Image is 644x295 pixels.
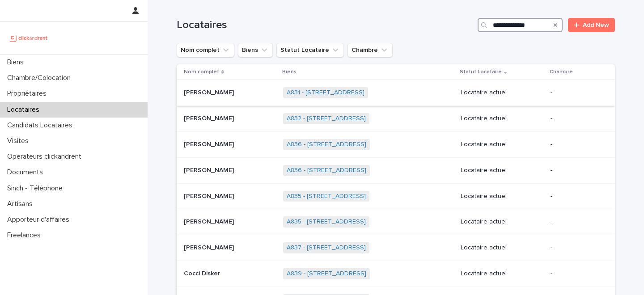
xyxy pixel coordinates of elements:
[177,235,615,261] tr: [PERSON_NAME][PERSON_NAME] A837 - [STREET_ADDRESS] Locataire actuel-
[461,244,543,252] p: Locataire actuel
[184,139,236,148] p: [PERSON_NAME]
[177,19,474,32] h1: Locataires
[184,87,236,97] p: [PERSON_NAME]
[184,165,236,174] p: [PERSON_NAME]
[4,152,89,161] p: Operateurs clickandrent
[177,157,615,183] tr: [PERSON_NAME][PERSON_NAME] A836 - [STREET_ADDRESS] Locataire actuel-
[461,193,543,200] p: Locataire actuel
[287,270,366,278] a: A839 - [STREET_ADDRESS]
[461,141,543,148] p: Locataire actuel
[4,105,47,114] p: Locataires
[551,115,601,122] p: -
[276,43,344,57] button: Statut Locataire
[184,216,236,226] p: [PERSON_NAME]
[177,80,615,106] tr: [PERSON_NAME][PERSON_NAME] A831 - [STREET_ADDRESS] Locataire actuel-
[4,184,70,193] p: Sinch - Téléphone
[7,29,51,47] img: UCB0brd3T0yccxBKYDjQ
[4,200,40,208] p: Artisans
[177,183,615,209] tr: [PERSON_NAME][PERSON_NAME] A835 - [STREET_ADDRESS] Locataire actuel-
[287,141,366,148] a: A836 - [STREET_ADDRESS]
[583,22,609,28] span: Add New
[461,270,543,278] p: Locataire actuel
[551,218,601,226] p: -
[550,67,573,77] p: Chambre
[177,43,234,57] button: Nom complet
[184,242,236,252] p: [PERSON_NAME]
[287,89,364,97] a: A831 - [STREET_ADDRESS]
[568,18,615,32] a: Add New
[4,231,48,240] p: Freelances
[184,191,236,200] p: [PERSON_NAME]
[4,74,78,82] p: Chambre/Colocation
[4,58,31,67] p: Biens
[4,168,50,177] p: Documents
[4,121,80,130] p: Candidats Locataires
[287,115,366,122] a: A832 - [STREET_ADDRESS]
[282,67,297,77] p: Biens
[551,270,601,278] p: -
[177,131,615,157] tr: [PERSON_NAME][PERSON_NAME] A836 - [STREET_ADDRESS] Locataire actuel-
[184,268,222,278] p: Cocci Disker
[4,137,36,145] p: Visites
[238,43,273,57] button: Biens
[177,106,615,132] tr: [PERSON_NAME][PERSON_NAME] A832 - [STREET_ADDRESS] Locataire actuel-
[287,193,366,200] a: A835 - [STREET_ADDRESS]
[287,167,366,174] a: A836 - [STREET_ADDRESS]
[287,244,366,252] a: A837 - [STREET_ADDRESS]
[551,141,601,148] p: -
[551,244,601,252] p: -
[551,167,601,174] p: -
[460,67,502,77] p: Statut Locataire
[478,18,563,32] input: Search
[347,43,393,57] button: Chambre
[461,89,543,97] p: Locataire actuel
[4,89,54,98] p: Propriétaires
[461,218,543,226] p: Locataire actuel
[551,89,601,97] p: -
[184,113,236,122] p: [PERSON_NAME]
[461,167,543,174] p: Locataire actuel
[461,115,543,122] p: Locataire actuel
[4,215,76,224] p: Apporteur d'affaires
[287,218,366,226] a: A835 - [STREET_ADDRESS]
[184,67,219,77] p: Nom complet
[177,261,615,287] tr: Cocci DiskerCocci Disker A839 - [STREET_ADDRESS] Locataire actuel-
[177,209,615,235] tr: [PERSON_NAME][PERSON_NAME] A835 - [STREET_ADDRESS] Locataire actuel-
[551,193,601,200] p: -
